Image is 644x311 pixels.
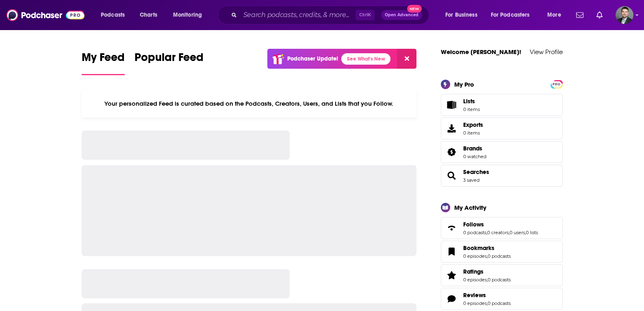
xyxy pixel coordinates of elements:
[385,13,418,17] span: Open Advanced
[463,291,511,299] a: Reviews
[140,9,157,21] span: Charts
[441,288,563,310] span: Reviews
[82,90,417,117] div: Your personalized Feed is curated based on the Podcasts, Creators, Users, and Lists that you Follow.
[454,80,474,88] div: My Pro
[463,121,483,128] span: Exports
[441,141,563,163] span: Brands
[488,277,511,283] a: 0 podcasts
[463,154,486,159] a: 0 watched
[488,253,511,259] a: 0 podcasts
[134,50,204,69] span: Popular Feed
[463,244,494,252] span: Bookmarks
[463,268,511,275] a: Ratings
[441,117,563,139] a: Exports
[134,9,162,22] a: Charts
[488,300,511,306] a: 0 podcasts
[463,98,475,105] span: Lists
[287,55,338,62] p: Podchaser Update!
[547,9,561,21] span: More
[463,253,487,259] a: 0 episodes
[441,48,521,56] a: Welcome [PERSON_NAME]!
[134,50,204,75] a: Popular Feed
[341,53,390,65] a: See What's New
[573,8,587,22] a: Show notifications dropdown
[463,221,538,228] a: Follows
[487,253,488,259] span: ,
[441,217,563,239] span: Follows
[440,9,488,22] button: open menu
[510,230,525,235] a: 0 users
[82,50,125,75] a: My Feed
[530,48,563,56] a: View Profile
[441,241,563,263] span: Bookmarks
[444,123,460,134] span: Exports
[444,170,460,181] a: Searches
[509,230,510,235] span: ,
[552,81,562,87] span: PRO
[445,9,477,21] span: For Business
[441,94,563,116] a: Lists
[444,146,460,158] a: Brands
[381,10,422,20] button: Open AdvancedNew
[101,9,125,21] span: Podcasts
[463,291,486,299] span: Reviews
[463,177,479,183] a: 3 saved
[463,230,486,235] a: 0 podcasts
[82,50,125,69] span: My Feed
[542,9,571,22] button: open menu
[463,221,484,228] span: Follows
[444,270,460,281] a: Ratings
[487,300,488,306] span: ,
[463,145,482,152] span: Brands
[167,9,212,22] button: open menu
[525,230,526,235] span: ,
[526,230,538,235] a: 0 lists
[463,268,484,275] span: Ratings
[487,277,488,283] span: ,
[407,5,422,13] span: New
[444,293,460,304] a: Reviews
[444,99,460,111] span: Lists
[616,6,633,24] span: Logged in as sstewart9
[616,6,633,24] img: User Profile
[356,10,375,20] span: Ctrl K
[95,9,135,22] button: open menu
[616,6,633,24] button: Show profile menu
[441,165,563,187] span: Searches
[487,230,509,235] a: 0 creators
[593,8,606,22] a: Show notifications dropdown
[486,9,542,22] button: open menu
[444,222,460,234] a: Follows
[226,6,437,24] div: Search podcasts, credits, & more...
[463,168,489,176] a: Searches
[463,107,480,112] span: 0 items
[486,230,487,235] span: ,
[463,277,487,283] a: 0 episodes
[7,7,85,23] img: Podchaser - Follow, Share and Rate Podcasts
[463,130,483,136] span: 0 items
[463,300,487,306] a: 0 episodes
[463,98,480,105] span: Lists
[173,9,202,21] span: Monitoring
[552,80,562,87] a: PRO
[441,264,563,286] span: Ratings
[463,145,486,152] a: Brands
[444,246,460,257] a: Bookmarks
[463,244,511,252] a: Bookmarks
[491,9,530,21] span: For Podcasters
[454,204,486,211] div: My Activity
[240,9,356,22] input: Search podcasts, credits, & more...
